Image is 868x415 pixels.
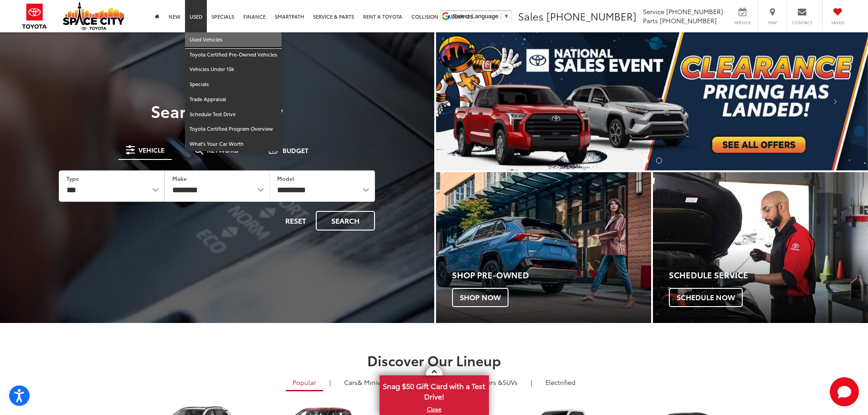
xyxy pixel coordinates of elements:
[643,7,664,16] span: Service
[642,158,648,164] li: Go to slide number 1.
[762,20,782,26] span: Map
[327,378,333,387] li: |
[518,9,544,23] span: Sales
[456,374,524,390] a: SUVs
[113,353,755,368] h2: Discover Our Lineup
[539,374,582,390] a: Electrified
[185,77,282,92] a: Specials
[669,288,743,307] span: Schedule Now
[669,271,868,280] h4: Schedule Service
[436,172,651,323] div: Toyota
[172,174,187,182] label: Make
[277,211,314,231] button: Reset
[666,7,723,16] span: [PHONE_NUMBER]
[207,147,239,153] span: Keyword
[503,13,509,20] span: ▼
[185,107,282,122] a: Schedule Test Drive
[316,211,375,231] button: Search
[653,172,868,323] a: Schedule Service Schedule Now
[286,374,323,391] a: Popular
[453,13,509,20] a: Select Language​
[139,147,164,153] span: Vehicle
[185,47,282,62] a: Toyota Certified Pre-Owned Vehicles
[529,378,534,387] li: |
[436,172,651,323] a: Shop Pre-Owned Shop Now
[830,377,859,406] button: Toggle Chat Window
[660,16,717,25] span: [PHONE_NUMBER]
[358,378,388,387] span: & Minivan
[185,92,282,107] a: Trade Appraisal
[67,174,79,182] label: Type
[452,288,508,307] span: Shop Now
[185,62,282,77] a: Vehicles Under 15k
[38,102,396,120] h3: Search Inventory
[643,16,658,25] span: Parts
[792,20,812,26] span: Contact
[185,32,282,47] a: Used Vehicles
[546,9,637,23] span: [PHONE_NUMBER]
[501,13,501,20] span: ​
[827,20,847,26] span: Saved
[337,374,395,390] a: Cars
[436,51,501,152] button: Click to view previous picture.
[380,376,488,404] span: Snag $50 Gift Card with a Test Drive!
[277,174,294,182] label: Model
[282,147,308,154] span: Budget
[63,2,124,30] img: Space City Toyota
[830,377,859,406] svg: Start Chat
[185,122,282,137] a: Toyota Certified Program Overview
[656,158,662,164] li: Go to slide number 2.
[732,20,753,26] span: Service
[803,51,868,152] button: Click to view next picture.
[653,172,868,323] div: Toyota
[185,137,282,151] a: What's Your Car Worth
[452,271,651,280] h4: Shop Pre-Owned
[453,13,498,20] span: Select Language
